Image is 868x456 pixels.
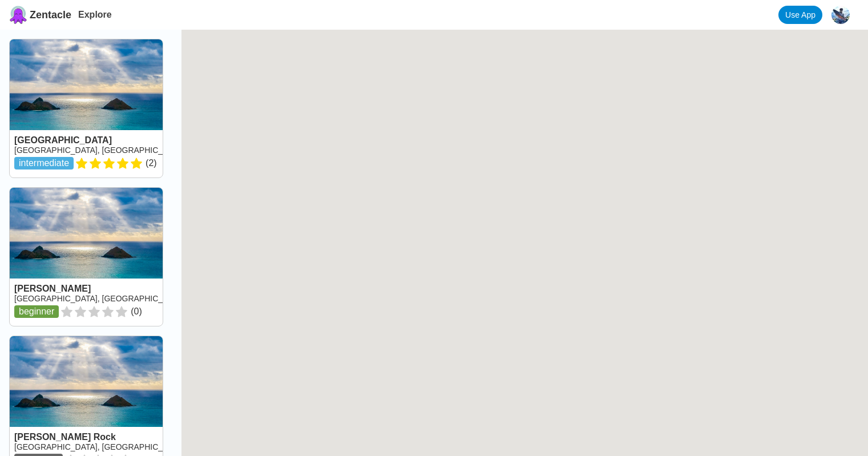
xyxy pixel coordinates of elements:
a: Use App [778,6,822,24]
button: Coffee Bean TV [827,1,859,29]
a: Explore [78,10,112,19]
a: Zentacle logoZentacle [9,6,71,24]
img: Coffee Bean TV [831,6,850,24]
span: Zentacle [30,9,71,21]
img: Zentacle logo [9,6,27,24]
